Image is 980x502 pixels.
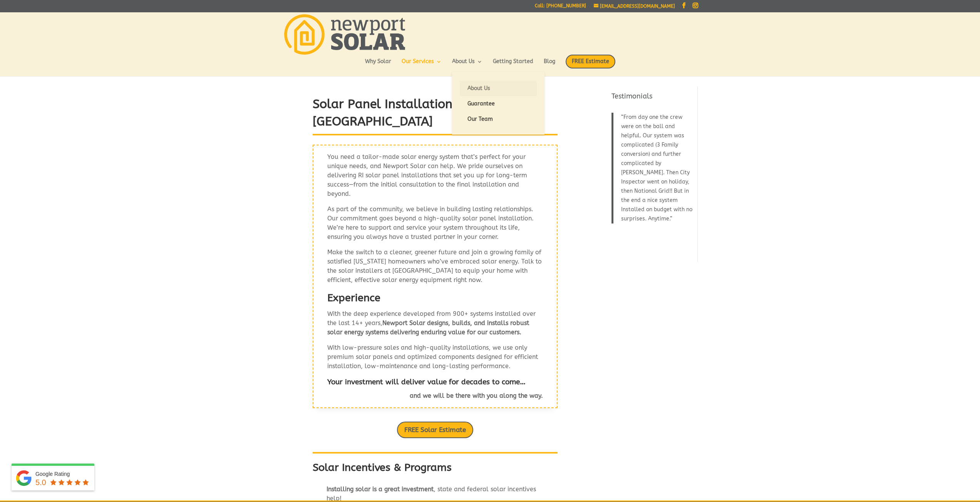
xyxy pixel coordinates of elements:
[327,309,543,343] p: With the deep experience developed from 900+ systems installed over the last 14+ years,
[460,81,537,96] a: About Us
[313,97,472,128] strong: Solar Panel Installations in [GEOGRAPHIC_DATA]
[327,292,380,304] strong: Experience
[35,478,46,487] span: 5.0
[566,55,615,68] span: FREE Estimate
[327,485,434,493] strong: Installing solar is a great investment
[313,461,452,474] strong: Solar Incentives & Programs
[327,152,543,205] p: You need a tailor-made solar energy system that’s perfect for your unique needs, and Newport Sola...
[327,485,536,502] span: , state and federal solar incentives help!
[284,14,405,55] img: Newport Solar | Solar Energy Optimized.
[327,319,529,336] strong: Newport Solar designs, builds, and installs robust solar energy systems delivering enduring value...
[611,92,693,105] h4: Testimonials
[35,470,90,478] div: Google Rating
[594,3,675,9] a: [EMAIL_ADDRESS][DOMAIN_NAME]
[460,96,537,112] a: Guarantee
[460,112,537,127] a: Our Team
[327,343,543,377] p: With low-pressure sales and high-quality installations, we use only premium solar panels and opti...
[410,392,543,399] strong: and we will be there with you along the way.
[327,248,543,291] p: Make the switch to a cleaner, greener future and join a growing family of satisfied [US_STATE] ho...
[327,205,543,248] p: As part of the community, we believe in building lasting relationships. Our commitment goes beyon...
[621,114,692,222] span: From day one the crew were on the ball and helpful. Our system was complicated (3 Family conversi...
[493,59,533,72] a: Getting Started
[327,378,526,386] strong: Your investment will deliver value for decades to come…
[566,55,615,76] a: FREE Estimate
[402,59,442,72] a: Our Services
[535,3,586,12] a: Call: [PHONE_NUMBER]
[452,59,482,72] a: About Us
[397,422,473,438] a: FREE Solar Estimate
[365,59,391,72] a: Why Solar
[544,59,555,72] a: Blog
